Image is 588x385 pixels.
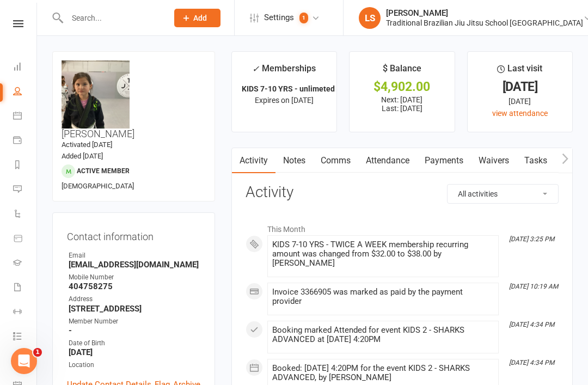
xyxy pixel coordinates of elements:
[13,129,38,154] a: Payments
[13,227,38,252] a: Product Sales
[13,80,38,105] a: People
[62,140,112,149] time: Activated [DATE]
[509,283,558,290] i: [DATE] 10:19 AM
[69,326,200,335] strong: -
[69,360,200,370] div: Location
[359,7,381,29] div: LS
[69,347,200,357] strong: [DATE]
[193,14,207,22] span: Add
[299,13,308,23] span: 1
[272,364,494,382] div: Booked: [DATE] 4:20PM for the event KIDS 2 - SHARKS ADVANCED, by [PERSON_NAME]
[313,148,358,173] a: Comms
[383,62,421,81] div: $ Balance
[272,240,494,268] div: KIDS 7-10 YRS - TWICE A WEEK membership recurring amount was changed from $32.00 to $38.00 by [PE...
[13,154,38,178] a: Reports
[255,96,314,105] span: Expires on [DATE]
[517,148,555,173] a: Tasks
[386,8,583,18] div: [PERSON_NAME]
[69,304,200,314] strong: [STREET_ADDRESS]
[67,227,200,242] h3: Contact information
[477,95,562,107] div: [DATE]
[33,348,42,357] span: 1
[69,338,200,349] div: Date of Birth
[471,148,517,173] a: Waivers
[252,62,316,82] div: Memberships
[264,5,294,30] span: Settings
[69,316,200,327] div: Member Number
[69,272,200,283] div: Mobile Number
[62,60,206,139] h3: [PERSON_NAME]
[275,148,313,173] a: Notes
[417,148,471,173] a: Payments
[386,18,583,28] div: Traditional Brazilian Jiu Jitsu School [GEOGRAPHIC_DATA]
[509,359,554,366] i: [DATE] 4:34 PM
[77,167,130,175] span: Active member
[174,9,220,27] button: Add
[272,326,494,344] div: Booking marked Attended for event KIDS 2 - SHARKS ADVANCED at [DATE] 4:20PM
[69,260,200,270] strong: [EMAIL_ADDRESS][DOMAIN_NAME]
[62,152,103,160] time: Added [DATE]
[232,148,275,173] a: Activity
[246,184,559,201] h3: Activity
[69,282,200,291] strong: 404758275
[242,84,335,93] strong: KIDS 7-10 YRS - unlimeted
[359,81,444,93] div: $4,902.00
[69,250,200,261] div: Email
[64,10,160,26] input: Search...
[62,60,130,129] img: image1755066997.png
[69,294,200,304] div: Address
[246,218,559,235] li: This Month
[509,235,554,243] i: [DATE] 3:25 PM
[13,56,38,80] a: Dashboard
[272,288,494,306] div: Invoice 3366905 was marked as paid by the payment provider
[477,81,562,93] div: [DATE]
[62,182,134,190] span: [DEMOGRAPHIC_DATA]
[11,348,37,374] iframe: Intercom live chat
[359,95,444,113] p: Next: [DATE] Last: [DATE]
[13,105,38,129] a: Calendar
[492,109,548,118] a: view attendance
[509,321,554,328] i: [DATE] 4:34 PM
[252,64,259,74] i: ✓
[358,148,417,173] a: Attendance
[497,62,542,81] div: Last visit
